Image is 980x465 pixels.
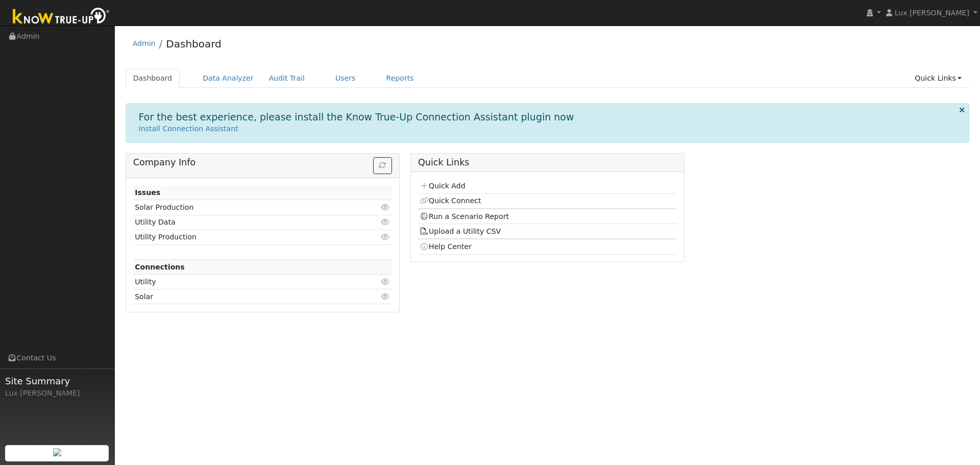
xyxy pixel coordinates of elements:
[379,69,422,88] a: Reports
[420,197,481,205] a: Quick Connect
[133,275,350,289] td: Utility
[907,69,969,88] a: Quick Links
[135,188,160,197] strong: Issues
[133,200,350,215] td: Solar Production
[895,9,969,17] span: Lux [PERSON_NAME]
[133,230,350,244] td: Utility Production
[420,212,509,221] a: Run a Scenario Report
[133,215,350,230] td: Utility Data
[381,233,390,240] i: Click to view
[195,69,261,88] a: Data Analyzer
[5,388,109,399] div: Lux [PERSON_NAME]
[261,69,312,88] a: Audit Trail
[420,182,465,190] a: Quick Add
[381,218,390,226] i: Click to view
[126,69,180,88] a: Dashboard
[133,39,156,47] a: Admin
[420,242,472,251] a: Help Center
[139,125,238,133] a: Install Connection Assistant
[328,69,363,88] a: Users
[5,374,109,388] span: Site Summary
[133,157,392,168] h5: Company Info
[166,38,222,50] a: Dashboard
[381,204,390,211] i: Click to view
[381,293,390,300] i: Click to view
[135,263,185,271] strong: Connections
[133,289,350,304] td: Solar
[53,448,61,456] img: retrieve
[139,111,574,123] h1: For the best experience, please install the Know True-Up Connection Assistant plugin now
[381,278,390,285] i: Click to view
[420,227,501,235] a: Upload a Utility CSV
[8,6,115,29] img: Know True-Up
[418,157,677,168] h5: Quick Links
